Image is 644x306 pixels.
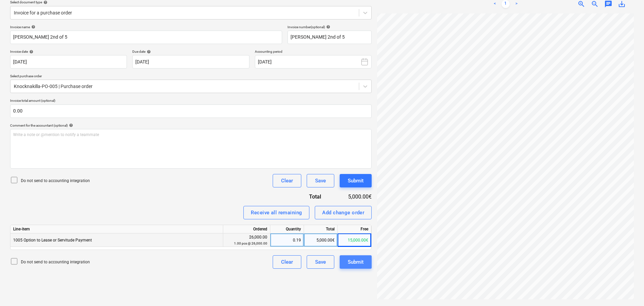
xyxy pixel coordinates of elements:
[340,174,372,187] button: Submit
[10,225,223,233] div: Line-item
[338,233,371,247] div: 15,000.00€
[332,193,372,201] div: 5,000.00€
[10,74,372,80] p: Select purchase order
[287,31,372,44] input: Invoice number
[226,234,267,247] div: 26,000.00
[234,242,267,245] small: 1.00 pcs @ 26,000.00
[270,225,304,233] div: Quantity
[30,25,35,29] span: help
[325,25,330,29] span: help
[304,225,338,233] div: Total
[132,55,249,69] input: Due date not specified
[284,193,332,201] div: Total
[287,25,372,29] div: Invoice number (optional)
[10,123,372,128] div: Comment for the accountant (optional)
[273,255,301,269] button: Clear
[10,31,282,44] input: Invoice name
[251,208,302,217] div: Receive all remaining
[304,233,338,247] div: 5,000.00€
[42,0,47,4] span: help
[10,25,282,29] div: Invoice name
[21,259,90,265] p: Do not send to accounting integration
[273,174,301,187] button: Clear
[28,50,33,54] span: help
[281,258,293,266] div: Clear
[610,274,644,306] iframe: Chat Widget
[13,238,92,243] span: 1005 Option to Lease or Servitude Payment
[315,258,326,266] div: Save
[281,176,293,185] div: Clear
[145,50,151,54] span: help
[307,255,334,269] button: Save
[255,49,372,55] p: Accounting period
[21,178,90,184] p: Do not send to accounting integration
[10,49,127,54] div: Invoice date
[307,174,334,187] button: Save
[10,98,372,104] p: Invoice total amount (optional)
[315,176,326,185] div: Save
[68,123,73,127] span: help
[223,225,270,233] div: Ordered
[10,55,127,69] input: Invoice date not specified
[132,49,249,54] div: Due date
[273,233,301,247] div: 0.19
[10,104,372,118] input: Invoice total amount (optional)
[315,206,372,219] button: Add change order
[243,206,309,219] button: Receive all remaining
[348,176,364,185] div: Submit
[322,208,364,217] div: Add change order
[255,55,372,69] button: [DATE]
[340,255,372,269] button: Submit
[338,225,371,233] div: Free
[348,258,364,266] div: Submit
